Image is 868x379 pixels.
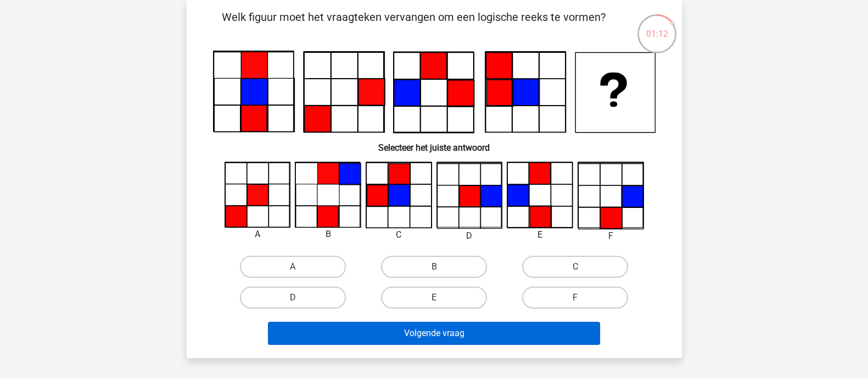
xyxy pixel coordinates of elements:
[428,229,511,243] div: D
[240,287,346,309] label: D
[204,134,664,153] h6: Selecteer het juiste antwoord
[268,322,600,345] button: Volgende vraag
[522,256,628,278] label: C
[204,9,623,42] p: Welk figuur moet het vraagteken vervangen om een logische reeks te vormen?
[636,13,677,41] div: 01:12
[357,228,440,241] div: C
[381,256,487,278] label: B
[381,287,487,309] label: E
[287,228,369,241] div: B
[216,228,299,241] div: A
[499,228,581,241] div: E
[569,229,652,243] div: F
[522,287,628,309] label: F
[240,256,346,278] label: A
